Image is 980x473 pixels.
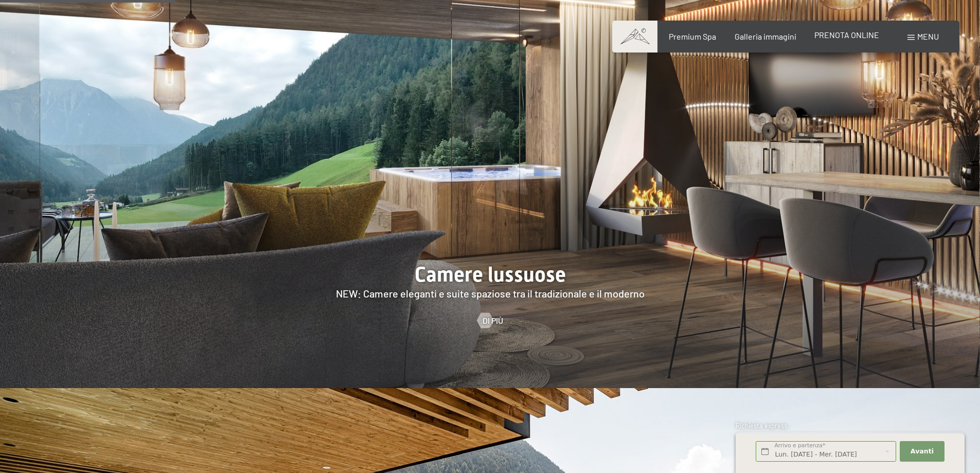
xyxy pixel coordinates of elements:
[900,441,944,462] button: Avanti
[911,447,934,456] span: Avanti
[917,31,939,41] span: Menu
[477,315,503,326] a: Di più
[735,31,796,41] a: Galleria immagini
[483,315,503,326] span: Di più
[814,30,879,40] a: PRENOTA ONLINE
[669,31,716,41] a: Premium Spa
[736,422,787,430] span: Richiesta express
